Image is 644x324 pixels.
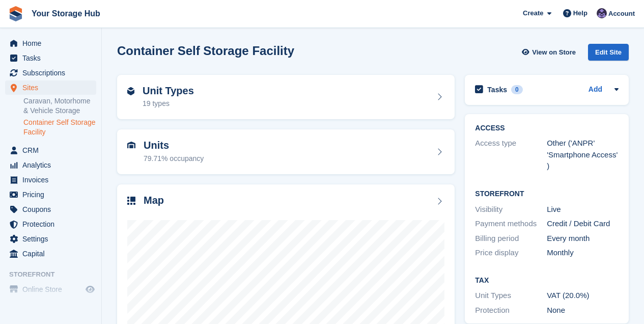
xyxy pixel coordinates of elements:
a: View on Store [520,44,580,61]
div: None [547,305,619,316]
img: Liam Beddard [597,8,607,18]
span: Coupons [22,202,83,217]
a: Preview store [84,283,96,295]
a: menu [5,36,96,50]
img: stora-icon-8386f47178a22dfd0bd8f6a31ec36ba5ce8667c1dd55bd0f319d3a0aa187defe.svg [8,6,23,21]
a: menu [5,158,96,172]
div: Every month [547,233,619,245]
span: Settings [22,232,83,246]
img: map-icn-33ee37083ee616e46c38cad1a60f524a97daa1e2b2c8c0bc3eb3415660979fc1.svg [127,197,135,205]
a: Your Storage Hub [27,5,104,22]
h2: Map [144,195,164,206]
div: 79.71% occupancy [144,153,204,164]
h2: Tasks [487,85,507,94]
span: Analytics [22,158,83,172]
span: View on Store [532,47,576,58]
a: menu [5,187,96,202]
a: Add [589,84,602,96]
a: menu [5,66,96,80]
a: menu [5,282,96,296]
div: Access type [475,138,547,172]
div: Payment methods [475,218,547,230]
a: Edit Site [588,44,629,65]
a: Unit Types 19 types [117,75,455,120]
a: Container Self Storage Facility [23,118,96,137]
a: menu [5,143,96,157]
a: menu [5,217,96,231]
span: Storefront [9,269,101,280]
h2: Container Self Storage Facility [117,44,294,58]
div: Protection [475,305,547,316]
a: menu [5,80,96,95]
span: Invoices [22,173,83,187]
h2: Storefront [475,190,619,198]
div: Monthly [547,247,619,259]
div: 19 types [143,98,194,109]
div: 0 [511,85,523,94]
div: Visibility [475,204,547,215]
span: Online Store [22,282,83,296]
img: unit-type-icn-2b2737a686de81e16bb02015468b77c625bbabd49415b5ef34ead5e3b44a266d.svg [127,87,134,95]
a: Units 79.71% occupancy [117,129,455,174]
div: Unit Types [475,290,547,302]
div: Billing period [475,233,547,245]
span: Create [523,8,543,18]
div: VAT (20.0%) [547,290,619,302]
a: menu [5,51,96,65]
div: Price display [475,247,547,259]
div: Live [547,204,619,215]
div: Edit Site [588,44,629,61]
a: menu [5,232,96,246]
span: Help [573,8,587,18]
h2: Tax [475,277,619,285]
a: menu [5,247,96,261]
span: Protection [22,217,83,231]
h2: Unit Types [143,85,194,97]
span: Account [608,9,635,19]
img: unit-icn-7be61d7bf1b0ce9d3e12c5938cc71ed9869f7b940bace4675aadf7bd6d80202e.svg [127,142,135,149]
a: menu [5,202,96,217]
h2: Units [144,140,204,151]
span: Capital [22,247,83,261]
span: Home [22,36,83,50]
span: CRM [22,143,83,157]
a: menu [5,173,96,187]
a: Caravan, Motorhome & Vehicle Storage [23,96,96,116]
h2: ACCESS [475,124,619,132]
span: Pricing [22,187,83,202]
span: Subscriptions [22,66,83,80]
span: Sites [22,80,83,95]
div: Other ('ANPR' 'Smartphone Access' ) [547,138,619,172]
div: Credit / Debit Card [547,218,619,230]
span: Tasks [22,51,83,65]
